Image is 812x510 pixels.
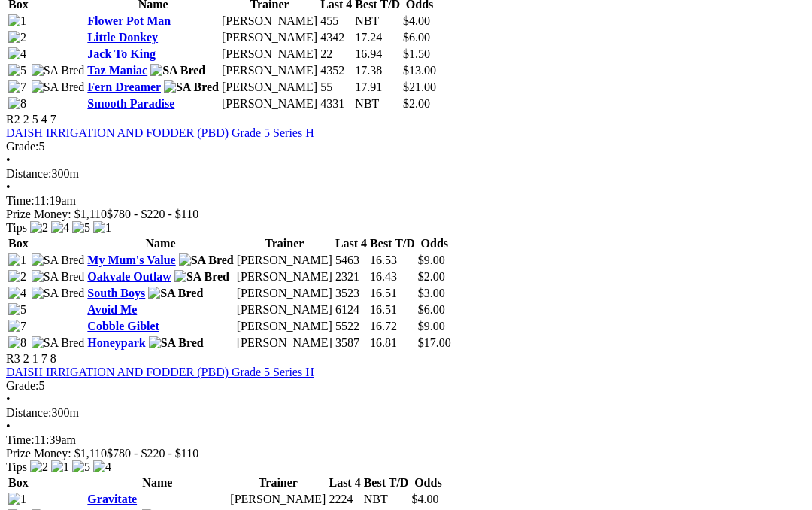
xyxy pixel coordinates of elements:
td: [PERSON_NAME] [229,492,326,507]
td: [PERSON_NAME] [221,47,318,62]
td: 4331 [320,96,353,111]
span: Grade: [6,140,39,153]
img: 5 [8,303,26,317]
a: My Mum's Value [87,253,175,266]
img: 2 [8,31,26,44]
td: 3587 [335,335,368,351]
td: [PERSON_NAME] [236,319,333,334]
th: Name [86,475,228,490]
div: 11:19am [6,194,806,208]
img: SA Bred [32,336,85,350]
a: Flower Pot Man [87,14,171,27]
span: R2 [6,113,20,126]
div: Prize Money: $1,110 [6,447,806,460]
img: 7 [8,320,26,333]
td: 16.51 [369,286,416,301]
th: Best T/D [363,475,410,490]
th: Last 4 [328,475,361,490]
a: Jack To King [87,47,156,60]
span: R3 [6,352,20,365]
img: 1 [8,493,26,506]
img: 7 [8,80,26,94]
span: $17.00 [418,336,451,349]
img: SA Bred [164,80,219,94]
a: DAISH IRRIGATION AND FODDER (PBD) Grade 5 Series H [6,366,314,378]
img: SA Bred [148,287,203,300]
td: [PERSON_NAME] [236,269,333,284]
span: $780 - $220 - $110 [107,447,198,460]
a: Smooth Paradise [87,97,174,110]
span: Time: [6,433,35,446]
div: 300m [6,406,806,420]
span: $3.00 [418,287,445,299]
span: Tips [6,221,27,234]
img: 1 [51,460,69,474]
td: [PERSON_NAME] [236,253,333,268]
img: SA Bred [32,80,85,94]
td: 5522 [335,319,368,334]
th: Name [86,236,234,251]
td: 17.24 [354,30,401,45]
span: Distance: [6,167,51,180]
td: [PERSON_NAME] [236,286,333,301]
td: 2224 [328,492,361,507]
td: 16.43 [369,269,416,284]
span: Time: [6,194,35,207]
td: [PERSON_NAME] [236,335,333,351]
img: 2 [30,460,48,474]
img: 5 [8,64,26,77]
img: 5 [72,221,90,235]
td: [PERSON_NAME] [221,30,318,45]
img: SA Bred [32,64,85,77]
th: Trainer [236,236,333,251]
img: 4 [8,287,26,300]
span: $1.50 [403,47,430,60]
img: SA Bred [179,253,234,267]
td: [PERSON_NAME] [221,80,318,95]
td: 22 [320,47,353,62]
span: • [6,153,11,166]
td: 6124 [335,302,368,317]
img: 1 [93,221,111,235]
td: 4342 [320,30,353,45]
span: Grade: [6,379,39,392]
td: 16.72 [369,319,416,334]
a: South Boys [87,287,145,299]
img: 2 [8,270,26,284]
span: • [6,181,11,193]
span: $780 - $220 - $110 [107,208,198,220]
td: 16.53 [369,253,416,268]
img: 8 [8,97,26,111]
img: 1 [8,253,26,267]
div: 11:39am [6,433,806,447]
img: 1 [8,14,26,28]
img: SA Bred [32,253,85,267]
span: • [6,420,11,433]
td: 4352 [320,63,353,78]
span: 2 5 4 7 [23,113,56,126]
th: Odds [417,236,452,251]
span: 2 1 7 8 [23,352,56,365]
td: 17.91 [354,80,401,95]
td: NBT [354,96,401,111]
div: 300m [6,167,806,181]
span: $13.00 [403,64,436,77]
a: Avoid Me [87,303,137,316]
div: 5 [6,379,806,393]
span: $2.00 [403,97,430,110]
span: • [6,393,11,405]
span: $21.00 [403,80,436,93]
th: Last 4 [335,236,368,251]
a: Honeypark [87,336,145,349]
span: $4.00 [411,493,438,505]
th: Trainer [229,475,326,490]
a: Cobble Giblet [87,320,159,332]
a: DAISH IRRIGATION AND FODDER (PBD) Grade 5 Series H [6,126,314,139]
img: 2 [30,221,48,235]
td: 55 [320,80,353,95]
img: 4 [8,47,26,61]
img: SA Bred [149,336,204,350]
td: 2321 [335,269,368,284]
a: Gravitate [87,493,137,505]
img: 4 [51,221,69,235]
